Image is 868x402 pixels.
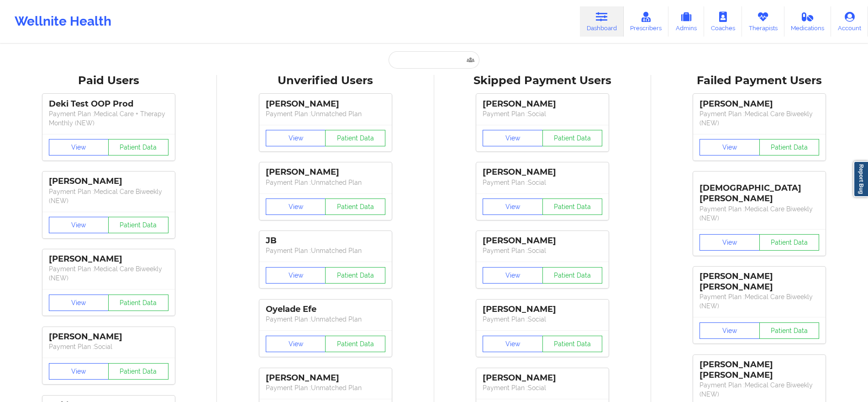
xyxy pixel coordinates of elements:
[784,6,831,37] a: Medications
[266,246,385,255] p: Payment Plan : Unmatched Plan
[700,271,819,292] div: [PERSON_NAME] [PERSON_NAME]
[49,217,109,233] button: View
[542,198,603,215] button: Patient Data
[266,167,385,177] div: [PERSON_NAME]
[580,6,624,37] a: Dashboard
[266,383,385,392] p: Payment Plan : Unmatched Plan
[483,383,602,392] p: Payment Plan : Social
[704,6,742,37] a: Coaches
[700,99,819,109] div: [PERSON_NAME]
[700,204,819,223] p: Payment Plan : Medical Care Biweekly (NEW)
[700,176,819,204] div: [DEMOGRAPHIC_DATA][PERSON_NAME]
[542,130,603,146] button: Patient Data
[700,109,819,128] p: Payment Plan : Medical Care Biweekly (NEW)
[542,336,603,352] button: Patient Data
[700,234,760,251] button: View
[483,198,543,215] button: View
[266,109,385,118] p: Payment Plan : Unmatched Plan
[483,267,543,284] button: View
[49,254,168,264] div: [PERSON_NAME]
[759,322,820,339] button: Patient Data
[483,315,602,324] p: Payment Plan : Social
[49,176,168,187] div: [PERSON_NAME]
[6,74,210,88] div: Paid Users
[325,198,385,215] button: Patient Data
[441,74,645,88] div: Skipped Payment Users
[483,373,602,383] div: [PERSON_NAME]
[483,246,602,255] p: Payment Plan : Social
[49,139,109,155] button: View
[624,6,669,37] a: Prescribers
[49,295,109,311] button: View
[483,236,602,246] div: [PERSON_NAME]
[700,292,819,311] p: Payment Plan : Medical Care Biweekly (NEW)
[49,187,168,205] p: Payment Plan : Medical Care Biweekly (NEW)
[266,178,385,187] p: Payment Plan : Unmatched Plan
[49,99,168,109] div: Deki Test OOP Prod
[49,109,168,128] p: Payment Plan : Medical Care + Therapy Monthly (NEW)
[700,359,819,381] div: [PERSON_NAME] [PERSON_NAME]
[266,336,326,352] button: View
[108,363,168,380] button: Patient Data
[223,74,427,88] div: Unverified Users
[668,6,704,37] a: Admins
[266,236,385,246] div: JB
[483,336,543,352] button: View
[658,74,862,88] div: Failed Payment Users
[542,267,603,284] button: Patient Data
[49,264,168,283] p: Payment Plan : Medical Care Biweekly (NEW)
[483,304,602,315] div: [PERSON_NAME]
[700,381,819,399] p: Payment Plan : Medical Care Biweekly (NEW)
[742,6,784,37] a: Therapists
[266,373,385,383] div: [PERSON_NAME]
[108,139,168,155] button: Patient Data
[483,130,543,146] button: View
[325,130,385,146] button: Patient Data
[266,304,385,315] div: Oyelade Efe
[325,336,385,352] button: Patient Data
[325,267,385,284] button: Patient Data
[266,130,326,146] button: View
[831,6,868,37] a: Account
[266,267,326,284] button: View
[49,332,168,342] div: [PERSON_NAME]
[759,234,820,251] button: Patient Data
[266,315,385,324] p: Payment Plan : Unmatched Plan
[483,167,602,177] div: [PERSON_NAME]
[108,295,168,311] button: Patient Data
[483,109,602,118] p: Payment Plan : Social
[700,322,760,339] button: View
[266,99,385,109] div: [PERSON_NAME]
[49,342,168,351] p: Payment Plan : Social
[49,363,109,380] button: View
[266,198,326,215] button: View
[108,217,168,233] button: Patient Data
[700,139,760,155] button: View
[483,178,602,187] p: Payment Plan : Social
[853,161,868,197] a: Report Bug
[759,139,820,155] button: Patient Data
[483,99,602,109] div: [PERSON_NAME]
